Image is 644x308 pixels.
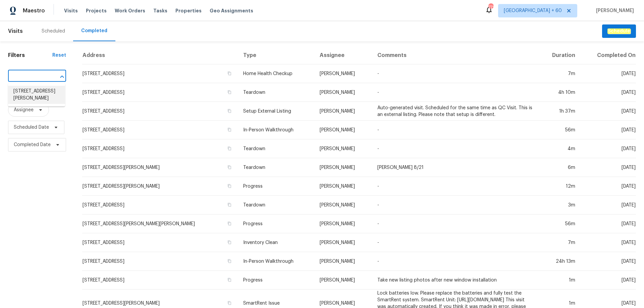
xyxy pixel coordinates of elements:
[226,239,232,245] button: Copy Address
[538,196,581,214] td: 3m
[372,64,538,83] td: -
[581,214,636,233] td: [DATE]
[52,52,66,59] div: Reset
[538,158,581,177] td: 6m
[314,177,372,196] td: [PERSON_NAME]
[210,7,253,14] span: Geo Assignments
[226,70,232,76] button: Copy Address
[602,24,636,38] button: Schedule
[372,47,538,64] th: Comments
[581,121,636,139] td: [DATE]
[226,89,232,95] button: Copy Address
[82,64,238,83] td: [STREET_ADDRESS]
[14,107,34,113] span: Assignee
[488,4,493,11] div: 771
[538,271,581,290] td: 1m
[372,233,538,252] td: -
[581,233,636,252] td: [DATE]
[115,7,145,14] span: Work Orders
[314,121,372,139] td: [PERSON_NAME]
[314,271,372,290] td: [PERSON_NAME]
[538,139,581,158] td: 4m
[372,177,538,196] td: -
[82,252,238,271] td: [STREET_ADDRESS]
[238,47,314,64] th: Type
[82,83,238,102] td: [STREET_ADDRESS]
[82,121,238,139] td: [STREET_ADDRESS]
[82,271,238,290] td: [STREET_ADDRESS]
[226,145,232,151] button: Copy Address
[372,214,538,233] td: -
[82,47,238,64] th: Address
[226,277,232,283] button: Copy Address
[238,252,314,271] td: In-Person Walkthrough
[581,47,636,64] th: Completed On
[314,252,372,271] td: [PERSON_NAME]
[82,158,238,177] td: [STREET_ADDRESS][PERSON_NAME]
[314,47,372,64] th: Assignee
[372,271,538,290] td: Take new listing photos after new window installation
[82,139,238,158] td: [STREET_ADDRESS]
[314,158,372,177] td: [PERSON_NAME]
[314,233,372,252] td: [PERSON_NAME]
[538,233,581,252] td: 7m
[8,24,23,39] span: Visits
[64,7,78,14] span: Visits
[593,7,634,14] span: [PERSON_NAME]
[538,64,581,83] td: 7m
[314,214,372,233] td: [PERSON_NAME]
[238,177,314,196] td: Progress
[504,7,562,14] span: [GEOGRAPHIC_DATA] + 60
[81,27,107,34] div: Completed
[82,177,238,196] td: [STREET_ADDRESS][PERSON_NAME]
[372,139,538,158] td: -
[581,102,636,121] td: [DATE]
[538,252,581,271] td: 24h 13m
[238,233,314,252] td: Inventory Clean
[581,139,636,158] td: [DATE]
[581,252,636,271] td: [DATE]
[175,7,202,14] span: Properties
[538,121,581,139] td: 56m
[226,300,232,306] button: Copy Address
[226,258,232,264] button: Copy Address
[14,141,51,148] span: Completed Date
[82,233,238,252] td: [STREET_ADDRESS]
[238,271,314,290] td: Progress
[372,121,538,139] td: -
[82,196,238,214] td: [STREET_ADDRESS]
[372,196,538,214] td: -
[238,64,314,83] td: Home Health Checkup
[42,28,65,35] div: Scheduled
[238,139,314,158] td: Teardown
[581,177,636,196] td: [DATE]
[538,177,581,196] td: 12m
[226,202,232,208] button: Copy Address
[238,83,314,102] td: Teardown
[538,102,581,121] td: 1h 37m
[238,121,314,139] td: In-Person Walkthrough
[581,271,636,290] td: [DATE]
[538,214,581,233] td: 56m
[226,164,232,170] button: Copy Address
[82,214,238,233] td: [STREET_ADDRESS][PERSON_NAME][PERSON_NAME]
[14,124,49,131] span: Scheduled Date
[314,102,372,121] td: [PERSON_NAME]
[226,221,232,227] button: Copy Address
[581,158,636,177] td: [DATE]
[8,86,65,104] li: [STREET_ADDRESS][PERSON_NAME]
[57,72,67,81] button: Close
[372,252,538,271] td: -
[8,52,52,59] h1: Filters
[238,102,314,121] td: Setup External Listing
[226,108,232,114] button: Copy Address
[153,8,167,13] span: Tasks
[238,196,314,214] td: Teardown
[238,214,314,233] td: Progress
[238,158,314,177] td: Teardown
[538,83,581,102] td: 4h 10m
[372,83,538,102] td: -
[226,183,232,189] button: Copy Address
[86,7,107,14] span: Projects
[23,7,45,14] span: Maestro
